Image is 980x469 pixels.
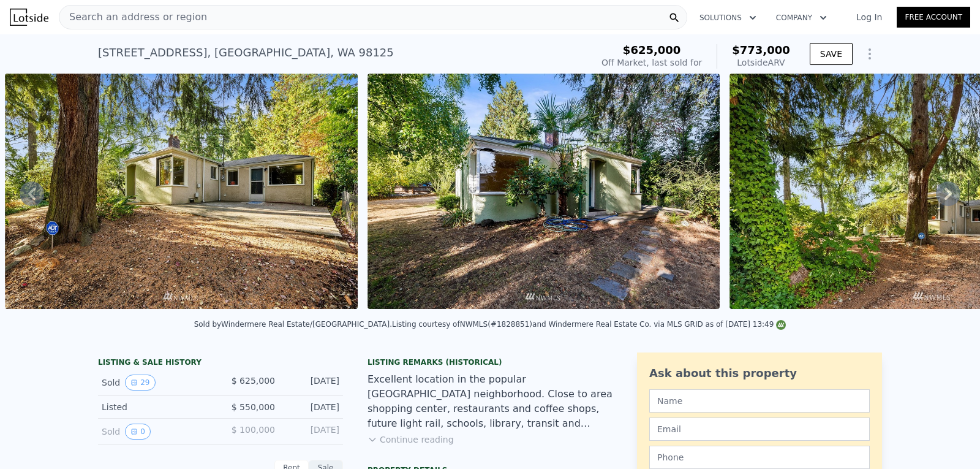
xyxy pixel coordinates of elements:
div: Listing courtesy of NWMLS (#1828851) and Windermere Real Estate Co. via MLS GRID as of [DATE] 13:49 [392,320,786,329]
img: NWMLS Logo [776,320,786,330]
img: Lotside [10,9,48,26]
img: Sale: 118569077 Parcel: 97801563 [5,74,357,309]
button: View historical data [125,375,155,391]
div: Ask about this property [649,365,870,382]
button: Company [766,7,837,29]
button: Show Options [858,42,882,66]
button: Solutions [690,7,766,29]
div: Off Market, last sold for [601,56,702,69]
button: View historical data [125,424,151,440]
span: $ 100,000 [232,425,275,435]
input: Phone [649,446,870,469]
input: Name [649,389,870,413]
div: Listing Remarks (Historical) [367,357,612,367]
div: [DATE] [285,375,339,391]
span: $625,000 [623,44,681,56]
div: Lotside ARV [732,56,790,69]
span: $ 625,000 [232,376,275,386]
input: Email [649,418,870,441]
button: SAVE [810,43,853,65]
div: [DATE] [285,401,339,413]
div: Sold by Windermere Real Estate/[GEOGRAPHIC_DATA] . [194,320,392,329]
div: Excellent location in the popular [GEOGRAPHIC_DATA] neighborhood. Close to area shopping center, ... [367,372,612,431]
div: LISTING & SALE HISTORY [98,357,343,370]
div: Sold [102,375,211,391]
div: [DATE] [285,424,339,440]
a: Free Account [897,7,970,28]
a: Log In [842,11,897,23]
img: Sale: 118569077 Parcel: 97801563 [367,74,720,309]
button: Continue reading [367,433,454,446]
div: Listed [102,401,211,413]
span: $ 550,000 [232,402,275,412]
span: $773,000 [732,44,790,56]
div: Sold [102,424,211,440]
div: [STREET_ADDRESS] , [GEOGRAPHIC_DATA] , WA 98125 [98,44,394,61]
span: Search an address or region [59,10,207,25]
